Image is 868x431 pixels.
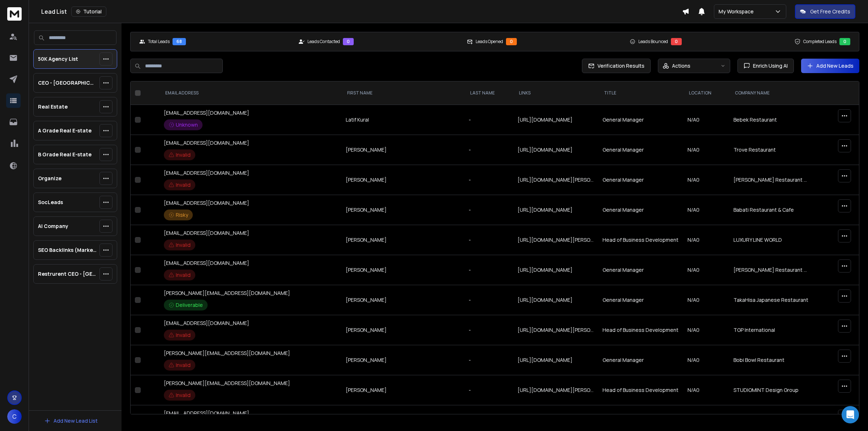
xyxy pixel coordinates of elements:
[341,285,464,315] td: [PERSON_NAME]
[464,105,513,135] td: -
[598,195,683,225] td: General Manager
[683,105,729,135] td: N/A0
[164,410,337,431] div: [EMAIL_ADDRESS][DOMAIN_NAME]
[176,181,191,189] span: Invalid
[164,290,337,310] div: [PERSON_NAME][EMAIL_ADDRESS][DOMAIN_NAME]
[598,255,683,285] td: General Manager
[7,409,22,424] button: C
[464,285,513,315] td: -
[737,59,794,73] button: Enrich Using AI
[598,135,683,165] td: General Manager
[38,246,97,254] p: SEO Backlinks (Marketing Websites)
[38,151,92,158] p: B Grade Real E-state
[683,195,729,225] td: N/A0
[807,62,854,69] a: Add New Leads
[164,169,337,190] div: [EMAIL_ADDRESS][DOMAIN_NAME]
[598,375,683,405] td: Head of Business Development
[598,225,683,255] td: Head of Business Development
[801,59,859,73] button: Add New Leads
[176,211,188,219] span: Risky
[41,7,682,17] div: Lead List
[341,255,464,285] td: [PERSON_NAME]
[683,315,729,345] td: N/A0
[341,105,464,135] td: Latif Kural
[729,285,814,315] td: TakaHisa Japanese Restaurant
[595,62,644,69] span: Verification Results
[803,39,837,45] p: Completed Leads
[513,165,598,195] td: [URL][DOMAIN_NAME][PERSON_NAME]
[71,7,106,17] button: Tutorial
[513,135,598,165] td: [URL][DOMAIN_NAME]
[38,270,97,278] p: Restrurent CEO - [GEOGRAPHIC_DATA]
[164,259,337,280] div: [EMAIL_ADDRESS][DOMAIN_NAME]
[729,135,814,165] td: Trove Restaurant
[38,175,61,182] p: Organize
[638,39,668,45] p: Leads Bounced
[683,285,729,315] td: N/A0
[173,38,186,45] div: 68
[164,350,337,371] div: [PERSON_NAME][EMAIL_ADDRESS][DOMAIN_NAME]
[683,375,729,405] td: N/A0
[513,225,598,255] td: [URL][DOMAIN_NAME][PERSON_NAME]
[176,271,191,279] span: Invalid
[38,103,68,110] p: Real Estate
[598,345,683,375] td: General Manager
[176,331,191,339] span: Invalid
[729,255,814,285] td: [PERSON_NAME] Restaurant & Lounge
[513,255,598,285] td: [URL][DOMAIN_NAME]
[683,225,729,255] td: N/A0
[729,105,814,135] td: Bebek Restaurant
[513,81,598,105] th: links
[341,345,464,375] td: [PERSON_NAME]
[176,362,191,369] span: Invalid
[341,195,464,225] td: [PERSON_NAME]
[598,285,683,315] td: General Manager
[464,165,513,195] td: -
[582,59,651,73] button: Verification Results
[683,345,729,375] td: N/A0
[513,345,598,375] td: [URL][DOMAIN_NAME]
[148,39,170,45] p: Total Leads
[341,375,464,405] td: [PERSON_NAME]
[159,81,341,105] th: EMAIL ADDRESS
[729,225,814,255] td: LUXURY LINE WORLD
[729,195,814,225] td: Babati Restaurant & Cafe
[729,345,814,375] td: Bobi Bowl Restaurant
[464,375,513,405] td: -
[513,375,598,405] td: [URL][DOMAIN_NAME][PERSON_NAME]
[729,375,814,405] td: STUDIOMINT Design Group
[598,105,683,135] td: General Manager
[513,285,598,315] td: [URL][DOMAIN_NAME]
[719,8,757,15] p: My Workspace
[164,199,337,220] div: [EMAIL_ADDRESS][DOMAIN_NAME]
[341,315,464,345] td: [PERSON_NAME]
[176,301,203,309] span: Deliverable
[513,195,598,225] td: [URL][DOMAIN_NAME]
[176,392,191,399] span: Invalid
[729,165,814,195] td: [PERSON_NAME] Restaurant & Lounge
[38,199,63,206] p: SocLeads
[729,315,814,345] td: TGP International
[476,39,503,45] p: Leads Opened
[38,79,97,86] p: CEO - [GEOGRAPHIC_DATA]
[683,81,729,105] th: location
[464,225,513,255] td: -
[729,81,814,105] th: Company Name
[38,223,68,230] p: AI Company
[683,165,729,195] td: N/A0
[164,320,337,341] div: [EMAIL_ADDRESS][DOMAIN_NAME]
[598,315,683,345] td: Head of Business Development
[464,195,513,225] td: -
[464,315,513,345] td: -
[464,255,513,285] td: -
[513,105,598,135] td: [URL][DOMAIN_NAME]
[795,4,855,19] button: Get Free Credits
[464,345,513,375] td: -
[164,109,337,130] div: [EMAIL_ADDRESS][DOMAIN_NAME]
[598,81,683,105] th: title
[176,121,198,128] span: Unknown
[176,241,191,249] span: Invalid
[164,139,337,160] div: [EMAIL_ADDRESS][DOMAIN_NAME]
